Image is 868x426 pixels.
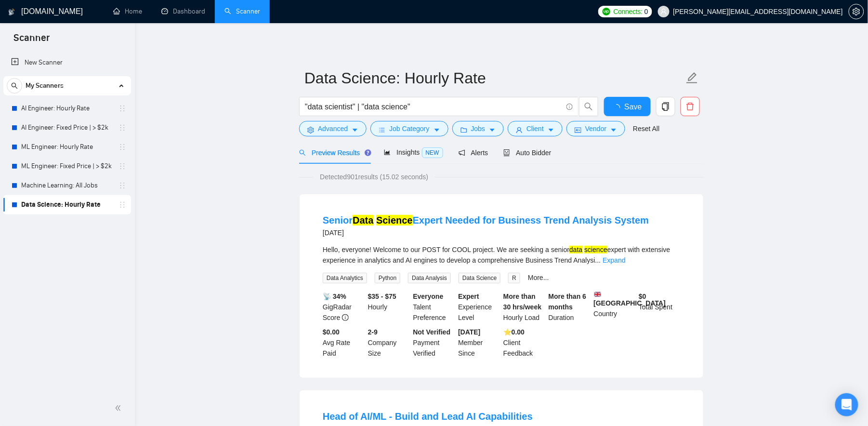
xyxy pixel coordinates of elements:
span: holder [118,162,126,170]
span: caret-down [352,126,358,133]
span: Data Science [459,273,500,283]
div: Experience Level [456,291,501,323]
b: $35 - $75 [368,293,396,300]
a: SeniorData ScienceExpert Needed for Business Trend Analysis System [323,215,649,226]
button: settingAdvancedcaret-down [299,121,367,136]
span: robot [503,149,510,156]
span: Advanced [318,123,348,134]
div: [DATE] [323,227,649,239]
div: Tooltip anchor [364,148,372,157]
div: Member Since [456,327,501,359]
b: $0.00 [323,328,340,336]
b: Expert [458,293,479,300]
span: search [299,149,306,156]
a: Data Science: Hourly Rate [21,195,113,214]
span: area-chart [384,149,391,156]
div: Duration [547,291,592,323]
mark: Data [353,215,373,226]
span: bars [379,126,385,133]
span: Data Analysis [408,273,451,283]
button: idcardVendorcaret-down [566,121,625,136]
span: loading [613,104,624,112]
b: 📡 34% [323,293,346,300]
span: setting [307,126,314,133]
span: double-left [115,403,124,413]
button: setting [849,4,864,19]
a: AI Engineer: Hourly Rate [21,99,113,118]
span: idcard [575,126,581,133]
div: Payment Verified [411,327,457,359]
span: user [516,126,523,133]
span: search [579,102,598,111]
input: Search Freelance Jobs... [305,101,562,113]
span: holder [118,124,126,132]
div: Total Spent [637,291,682,323]
b: More than 6 months [549,293,587,311]
b: Not Verified [413,328,451,336]
div: Hello, everyone! Welcome to our POST for COOL project. We are seeking a senior expert with extens... [323,244,680,266]
span: Job Category [389,123,429,134]
button: search [7,78,22,93]
mark: Science [376,215,413,226]
span: ... [595,256,601,264]
a: New Scanner [11,53,123,72]
div: Talent Preference [411,291,457,323]
a: setting [849,8,864,15]
span: holder [118,201,126,209]
b: [GEOGRAPHIC_DATA] [594,291,666,307]
span: user [660,8,667,15]
a: AI Engineer: Fixed Price | > $2k [21,118,113,137]
b: $ 0 [639,293,646,300]
span: Insights [384,148,443,156]
a: homeHome [113,7,142,15]
div: GigRadar Score [321,291,366,323]
a: dashboardDashboard [161,7,205,15]
span: Auto Bidder [503,149,551,157]
a: Expand [603,256,625,264]
button: userClientcaret-down [508,121,563,136]
a: ML Engineer: Hourly Rate [21,137,113,157]
input: Scanner name... [304,66,684,90]
button: delete [681,97,700,116]
span: NEW [422,147,443,158]
span: info-circle [342,314,349,321]
button: Save [604,97,651,116]
span: Detected 901 results (15.02 seconds) [313,172,435,182]
b: 2-9 [368,328,378,336]
span: Client [526,123,544,134]
span: search [7,82,22,89]
span: info-circle [566,104,573,110]
a: ML Engineer: Fixed Price | > $2k [21,157,113,176]
span: Scanner [6,31,57,51]
a: Machine Learning: All Jobs [21,176,113,195]
li: My Scanners [3,76,131,214]
span: caret-down [610,126,617,133]
span: caret-down [434,126,440,133]
span: Data Analytics [323,273,367,283]
span: 0 [644,6,648,17]
img: logo [8,4,15,20]
a: Head of AI/ML - Build and Lead AI Capabilities [323,411,533,422]
span: Save [624,101,642,113]
mark: data [569,246,582,253]
div: Hourly [366,291,411,323]
span: R [508,273,520,283]
span: Preview Results [299,149,368,157]
img: 🇬🇧 [594,291,601,298]
span: Connects: [614,6,643,17]
b: Everyone [413,293,444,300]
button: barsJob Categorycaret-down [370,121,448,136]
a: More... [528,274,549,281]
span: Python [375,273,400,283]
span: holder [118,143,126,151]
span: folder [460,126,467,133]
span: copy [657,102,675,111]
span: Jobs [471,123,486,134]
span: setting [849,8,864,15]
span: Vendor [585,123,606,134]
span: caret-down [548,126,554,133]
span: Alerts [459,149,488,157]
li: New Scanner [3,53,131,72]
span: My Scanners [26,76,64,95]
mark: science [584,246,607,253]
